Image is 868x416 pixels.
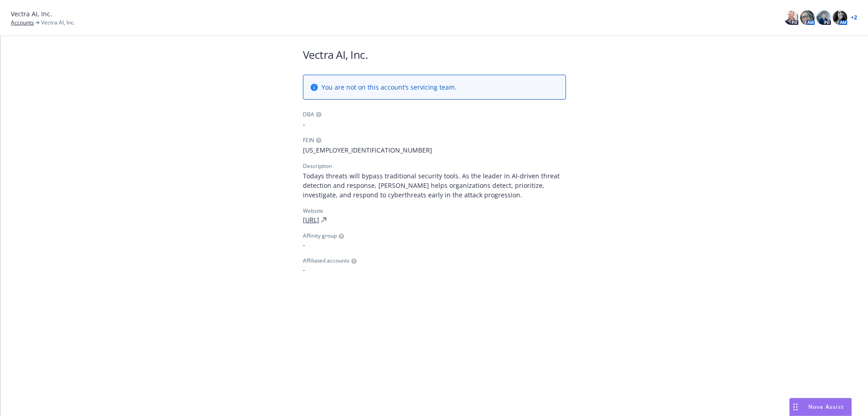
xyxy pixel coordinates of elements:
[303,257,349,265] span: Affiliated accounts
[833,10,847,25] img: photo
[303,162,332,170] div: Description
[789,398,852,416] button: Nova Assist
[303,265,566,274] span: -
[303,215,319,225] a: [URL]
[321,82,457,92] span: You are not on this account’s servicing team.
[11,9,52,19] span: Vectra AI, Inc.
[303,207,566,215] div: Website
[303,110,314,119] div: DBA
[11,19,34,27] a: Accounts
[41,19,75,27] span: Vectra AI, Inc.
[303,145,566,155] span: [US_EMPLOYER_IDENTIFICATION_NUMBER]
[303,232,337,240] span: Affinity group
[851,15,857,20] a: + 2
[303,171,566,200] span: Todays threats will bypass traditional security tools. As the leader in AI-driven threat detectio...
[784,10,798,25] img: photo
[303,240,566,249] span: -
[303,120,566,129] span: -
[800,10,815,25] img: photo
[790,398,801,416] div: Drag to move
[816,10,831,25] img: photo
[303,47,566,62] h1: Vectra AI, Inc.
[303,136,314,144] div: FEIN
[808,403,844,411] span: Nova Assist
